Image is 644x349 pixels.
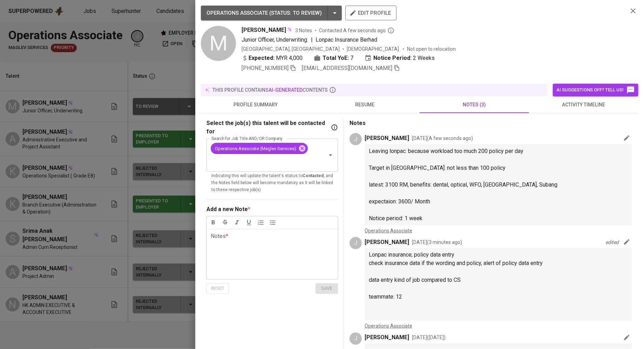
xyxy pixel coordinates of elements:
span: activity timeline [533,100,634,109]
span: | [311,36,313,44]
div: J [350,237,362,249]
svg: If you have a specific job in mind for the talent, indicate it here. This will change the talent'... [331,124,338,131]
span: data entry kind of job compared to CS [369,277,461,283]
span: ( STATUS : To Review ) [269,10,322,16]
p: Updated: Aug 14, 2025 13:49 [605,239,619,246]
span: Junior Officer, Underwriting. [242,36,308,43]
p: this profile contains contents [212,86,328,93]
button: edit profile [345,6,396,20]
svg: By Malaysia recruiter [387,27,394,34]
p: [DATE] ( A few seconds ago ) [412,135,473,142]
div: Notes [211,232,228,282]
div: MYR 4,000 [242,54,303,62]
span: Lonpac insurance; policy data entry [369,251,454,258]
button: AI suggestions off? Tell us! [553,84,638,96]
b: Total YoE: [323,54,349,62]
span: [EMAIL_ADDRESS][DOMAIN_NAME] [302,65,392,71]
span: profile summary [205,100,306,109]
span: AI-generated [269,87,303,93]
span: [PERSON_NAME] [242,26,286,34]
span: OPERATIONS ASSOCIATE [206,10,268,16]
span: Operations Associate (Maglev Services) [211,145,300,152]
div: Operations Associate (Maglev Services) [211,143,308,154]
p: Indicating this will update the talent's status to , and the Notes field below will become mandat... [211,173,333,194]
div: M [201,26,236,61]
span: latest: 3100 RM, benefits: dental, optical, WFO, [GEOGRAPHIC_DATA], Subang [369,181,557,188]
p: [PERSON_NAME] [365,134,409,142]
span: 3 Notes [295,27,312,34]
p: [DATE] ( 3 minutes ago ) [412,239,462,246]
span: 7 [350,54,353,62]
p: [DATE] ( [DATE] ) [412,334,446,341]
p: Notes [350,119,633,127]
span: AI suggestions off? Tell us! [556,86,635,94]
div: [GEOGRAPHIC_DATA], [GEOGRAPHIC_DATA] [242,46,340,53]
span: [DEMOGRAPHIC_DATA] [347,46,400,53]
a: edit profile [345,10,396,15]
b: Notice Period: [373,54,412,62]
button: Open [326,150,335,160]
a: Operations Associate [365,228,412,233]
button: OPERATIONS ASSOCIATE (STATUS: To Review) [201,6,342,20]
span: Notice period: 1 week [369,215,422,222]
b: Expected: [249,54,274,62]
span: check insurance data if the wording and policy, alert of policy data entry [369,260,543,266]
p: [PERSON_NAME] [365,333,409,342]
div: 2 Weeks [365,54,435,62]
img: magic_wand.svg [287,27,292,32]
span: expectaion: 3600/ Month [369,198,430,205]
div: J [350,333,362,345]
a: Operations Associate [365,323,412,329]
span: teammate: 12 [369,293,402,300]
span: notes (3) [424,100,525,109]
p: Select the job(s) this talent will be contacted for [206,119,330,136]
div: J [350,133,362,145]
span: Lonpac Insurance Berhad [316,36,377,43]
p: [PERSON_NAME] [365,238,409,246]
span: resume [314,100,415,109]
span: Leaving lonpac: because workload too much 200 policy per day [369,148,523,154]
span: [PHONE_NUMBER] [242,65,289,71]
div: Add a new Note [206,205,248,214]
b: Contacted [303,173,324,178]
p: Not open to relocation [407,46,456,53]
span: Contacted A few seconds ago [319,27,394,34]
span: Target in [GEOGRAPHIC_DATA]: not less than 100 policy [369,165,506,171]
span: edit profile [351,8,391,18]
